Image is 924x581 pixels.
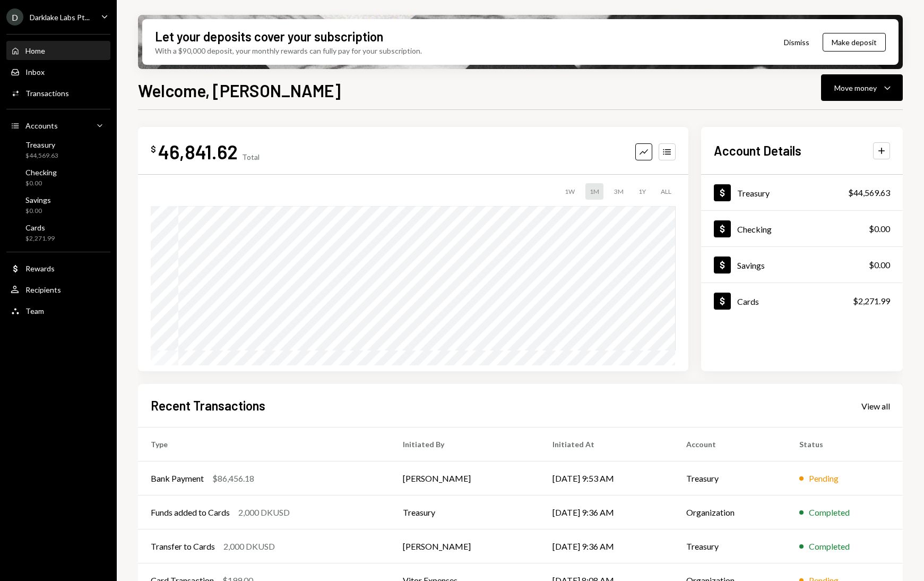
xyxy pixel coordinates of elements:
[540,529,673,563] td: [DATE] 9:36 AM
[861,401,890,412] div: View all
[834,82,877,93] div: Move money
[30,13,90,22] div: Darklake Labs Pt...
[25,223,55,232] div: Cards
[25,234,55,243] div: $2,271.99
[853,295,890,307] div: $2,271.99
[6,41,110,60] a: Home
[673,529,787,563] td: Treasury
[714,142,801,159] h2: Account Details
[151,540,215,553] div: Transfer to Cards
[737,224,772,234] div: Checking
[158,140,238,164] div: 46,841.62
[25,140,58,149] div: Treasury
[25,89,69,98] div: Transactions
[155,45,422,56] div: With a $90,000 deposit, your monthly rewards can fully pay for your subscription.
[6,116,110,135] a: Accounts
[6,301,110,320] a: Team
[390,495,540,529] td: Treasury
[540,495,673,529] td: [DATE] 9:36 AM
[610,183,628,200] div: 3M
[737,188,770,198] div: Treasury
[390,529,540,563] td: [PERSON_NAME]
[25,195,51,204] div: Savings
[869,259,890,271] div: $0.00
[809,472,839,485] div: Pending
[787,428,903,462] th: Status
[771,30,823,55] button: Dismiss
[25,306,44,315] div: Team
[585,183,603,200] div: 1M
[848,186,890,199] div: $44,569.63
[25,285,61,294] div: Recipients
[701,247,903,283] a: Savings$0.00
[737,296,759,306] div: Cards
[25,179,57,188] div: $0.00
[155,28,383,45] div: Let your deposits cover your subscription
[212,472,254,485] div: $86,456.18
[390,428,540,462] th: Initiated By
[25,151,58,160] div: $44,569.63
[634,183,650,200] div: 1Y
[25,264,55,273] div: Rewards
[151,144,156,155] div: $
[560,183,579,200] div: 1W
[821,74,903,101] button: Move money
[673,495,787,529] td: Organization
[737,260,765,270] div: Savings
[869,223,890,235] div: $0.00
[223,540,275,553] div: 2,000 DKUSD
[25,207,51,216] div: $0.00
[657,183,676,200] div: ALL
[25,46,45,55] div: Home
[151,506,230,519] div: Funds added to Cards
[6,165,110,190] a: Checking$0.00
[6,137,110,163] a: Treasury$44,569.63
[6,259,110,278] a: Rewards
[242,152,260,161] div: Total
[809,506,850,519] div: Completed
[25,168,57,177] div: Checking
[809,540,850,553] div: Completed
[673,462,787,495] td: Treasury
[6,280,110,299] a: Recipients
[6,192,110,218] a: Savings$0.00
[701,175,903,210] a: Treasury$44,569.63
[673,428,787,462] th: Account
[540,462,673,495] td: [DATE] 9:53 AM
[823,33,886,52] button: Make deposit
[151,397,265,414] h2: Recent Transactions
[25,121,58,130] div: Accounts
[861,400,890,412] a: View all
[151,472,204,485] div: Bank Payment
[540,428,673,462] th: Initiated At
[6,220,110,245] a: Cards$2,271.99
[25,67,45,76] div: Inbox
[6,62,110,81] a: Inbox
[701,283,903,319] a: Cards$2,271.99
[6,8,23,25] div: D
[238,506,290,519] div: 2,000 DKUSD
[390,462,540,495] td: [PERSON_NAME]
[138,80,341,101] h1: Welcome, [PERSON_NAME]
[6,83,110,102] a: Transactions
[701,211,903,246] a: Checking$0.00
[138,428,390,462] th: Type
